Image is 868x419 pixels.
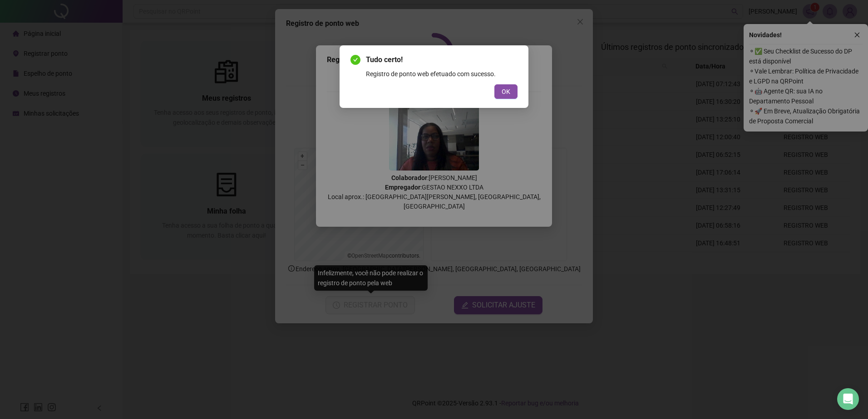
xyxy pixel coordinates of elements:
[366,69,518,79] div: Registro de ponto web efetuado com sucesso.
[366,54,518,65] span: Tudo certo!
[837,388,859,410] div: Open Intercom Messenger
[502,87,510,97] span: OK
[350,55,360,65] span: check-circle
[494,84,518,99] button: OK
